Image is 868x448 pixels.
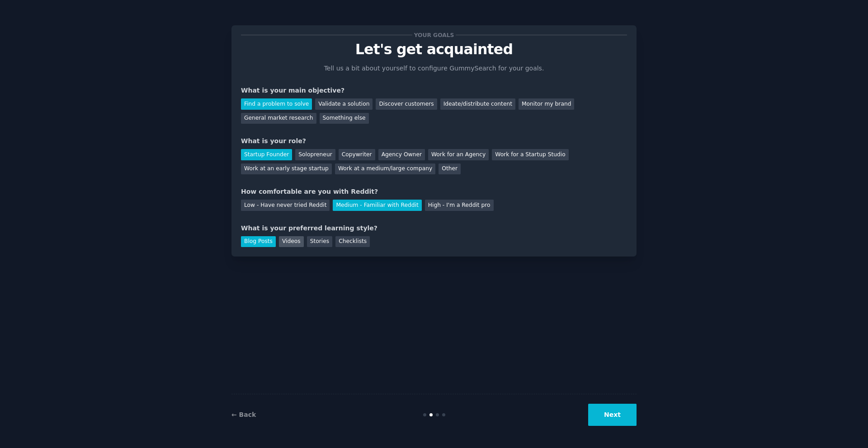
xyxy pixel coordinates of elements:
[440,98,515,110] div: Ideate/distribute content
[412,30,456,40] span: Your goals
[241,236,276,247] div: Blog Posts
[320,113,369,124] div: Something else
[307,236,332,247] div: Stories
[588,404,637,426] button: Next
[425,200,494,211] div: High - I'm a Reddit pro
[241,187,627,196] div: How comfortable are you with Reddit?
[439,163,461,175] div: Other
[241,224,627,233] div: What is your preferred learning style?
[339,149,375,160] div: Copywriter
[492,149,568,160] div: Work for a Startup Studio
[333,200,421,211] div: Medium - Familiar with Reddit
[241,149,292,160] div: Startup Founder
[241,98,312,110] div: Find a problem to solve
[241,113,316,124] div: General market research
[241,200,330,211] div: Low - Have never tried Reddit
[241,42,627,57] p: Let's get acquainted
[519,98,574,110] div: Monitor my brand
[376,98,437,110] div: Discover customers
[335,163,435,175] div: Work at a medium/large company
[241,136,627,146] div: What is your role?
[279,236,304,247] div: Videos
[295,149,335,160] div: Solopreneur
[378,149,425,160] div: Agency Owner
[315,98,373,110] div: Validate a solution
[241,86,627,95] div: What is your main objective?
[320,64,548,73] p: Tell us a bit about yourself to configure GummySearch for your goals.
[428,149,489,160] div: Work for an Agency
[231,411,256,418] a: ← Back
[241,163,332,175] div: Work at an early stage startup
[335,236,370,247] div: Checklists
